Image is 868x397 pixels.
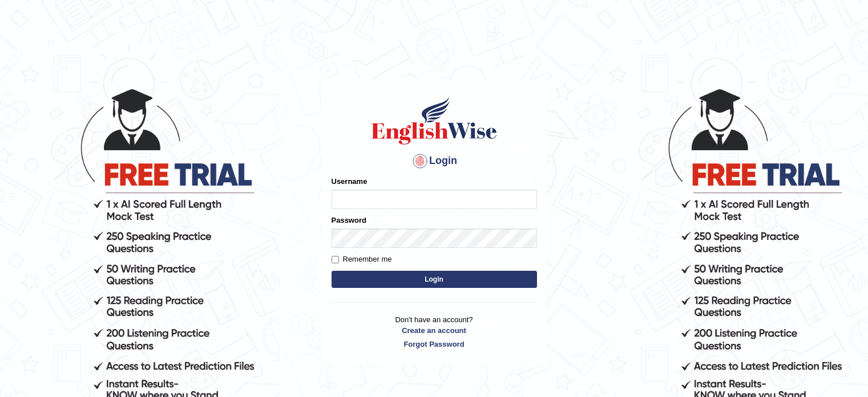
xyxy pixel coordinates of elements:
h4: Login [332,152,537,170]
a: Create an account [332,325,537,336]
label: Password [332,215,366,226]
img: Logo of English Wise sign in for intelligent practice with AI [369,95,499,146]
button: Login [332,271,537,288]
label: Remember me [332,254,392,265]
p: Don't have an account? [332,314,537,350]
input: Remember me [332,256,339,263]
label: Username [332,176,368,187]
a: Forgot Password [332,339,537,350]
